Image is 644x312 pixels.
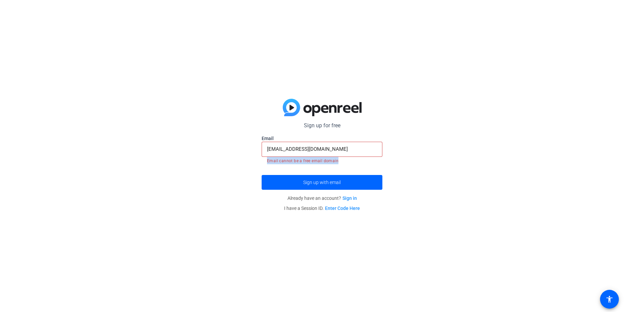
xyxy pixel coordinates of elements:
[267,157,377,164] mat-error: Email cannot be a free email domain
[342,195,357,201] a: Sign in
[262,175,382,190] button: Sign up with email
[605,295,613,303] mat-icon: accessibility
[284,206,360,211] span: I have a Session ID.
[325,206,360,211] a: Enter Code Here
[262,135,382,142] label: Email
[283,99,362,116] img: blue-gradient.svg
[287,195,357,201] span: Already have an account?
[262,122,382,130] p: Sign up for free
[267,145,377,153] input: Enter Email Address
